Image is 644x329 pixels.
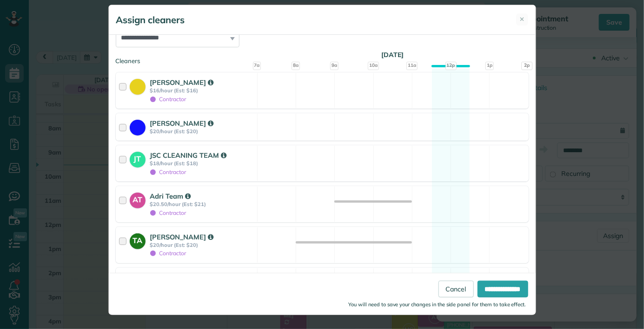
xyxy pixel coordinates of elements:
[150,242,254,248] strong: $20/hour (Est: $20)
[116,57,529,59] div: Cleaners
[150,168,186,175] span: Contractor
[150,250,186,257] span: Contractor
[116,13,185,26] h5: Assign cleaners
[150,78,213,87] strong: [PERSON_NAME]
[150,128,254,135] strong: $20/hour (Est: $20)
[438,281,474,297] a: Cancel
[150,96,186,103] span: Contractor
[150,87,254,94] strong: $16/hour (Est: $16)
[150,119,213,128] strong: [PERSON_NAME]
[150,151,226,160] strong: JSC CLEANING TEAM
[349,301,526,308] small: You will need to save your changes in the side panel for them to take effect.
[130,152,146,165] strong: JT
[130,233,146,246] strong: TA
[130,193,146,206] strong: AT
[150,160,254,167] strong: $18/hour (Est: $18)
[150,192,191,200] strong: Adri Team
[150,232,213,241] strong: [PERSON_NAME]
[520,15,525,24] span: ✕
[150,209,186,216] span: Contractor
[150,201,254,207] strong: $20.50/hour (Est: $21)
